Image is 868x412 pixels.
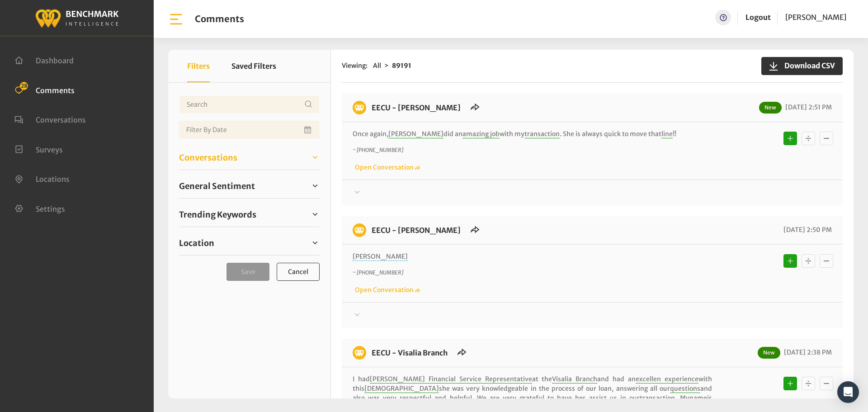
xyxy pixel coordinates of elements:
[179,208,320,221] a: Trending Keywords
[524,130,560,138] span: transaction
[179,152,237,164] span: Conversations
[20,82,28,90] span: 28
[779,60,835,71] span: Download CSV
[14,144,63,153] a: Surveys
[36,145,63,154] span: Surveys
[372,103,461,112] a: EECU - [PERSON_NAME]
[785,13,846,22] span: [PERSON_NAME]
[366,101,466,114] h6: EECU - Selma Branch
[36,175,70,184] span: Locations
[353,129,712,139] p: Once again, did an with my . She is always quick to move that !!
[168,11,184,27] img: bar
[353,101,366,114] img: benchmark
[745,13,771,22] a: Logout
[781,252,835,270] div: Basic example
[342,61,368,71] span: Viewing:
[179,180,255,192] span: General Sentiment
[36,115,86,124] span: Conversations
[745,9,771,25] a: Logout
[785,9,846,25] a: [PERSON_NAME]
[661,130,673,138] span: line
[783,103,832,111] span: [DATE] 2:51 PM
[552,375,597,384] span: Visalia Branch
[353,269,403,276] i: ~ [PHONE_NUMBER]
[14,174,70,183] a: Locations
[372,226,461,235] a: EECU - [PERSON_NAME]
[14,204,65,213] a: Settings
[14,55,74,64] a: Dashboard
[837,381,859,403] div: Open Intercom Messenger
[179,208,256,221] span: Trending Keywords
[462,130,500,138] span: amazing job
[388,130,443,138] span: [PERSON_NAME]
[35,7,119,29] img: benchmark
[640,394,675,403] span: transaction
[179,237,214,249] span: Location
[277,263,320,281] button: Cancel
[353,252,408,261] span: [PERSON_NAME]
[179,151,320,164] a: Conversations
[14,85,75,94] a: Comments 28
[689,394,707,403] span: name
[187,50,210,82] button: Filters
[179,179,320,193] a: General Sentiment
[353,346,366,360] img: benchmark
[366,346,453,360] h6: EECU - Visalia Branch
[366,223,466,237] h6: EECU - Selma Branch
[758,347,780,359] span: New
[759,102,782,114] span: New
[353,223,366,237] img: benchmark
[353,286,420,294] a: Open Conversation
[781,374,835,393] div: Basic example
[179,236,320,250] a: Location
[781,226,832,234] span: [DATE] 2:50 PM
[353,147,403,153] i: ~ [PHONE_NUMBER]
[179,121,320,139] input: Date range input field
[364,384,439,393] span: [DEMOGRAPHIC_DATA]
[781,129,835,147] div: Basic example
[370,375,532,384] span: [PERSON_NAME] Financial Service Representative
[231,50,276,82] button: Saved Filters
[179,95,320,114] input: Username
[761,57,843,75] button: Download CSV
[670,384,700,393] span: questions
[302,121,314,139] button: Open Calendar
[636,375,698,384] span: excellen experience
[782,348,832,356] span: [DATE] 2:38 PM
[14,114,86,123] a: Conversations
[36,56,74,65] span: Dashboard
[392,62,411,70] strong: 89191
[372,348,448,357] a: EECU - Visalia Branch
[195,14,244,24] h1: Comments
[373,62,381,70] span: All
[36,204,65,213] span: Settings
[36,85,75,95] span: Comments
[353,163,420,171] a: Open Conversation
